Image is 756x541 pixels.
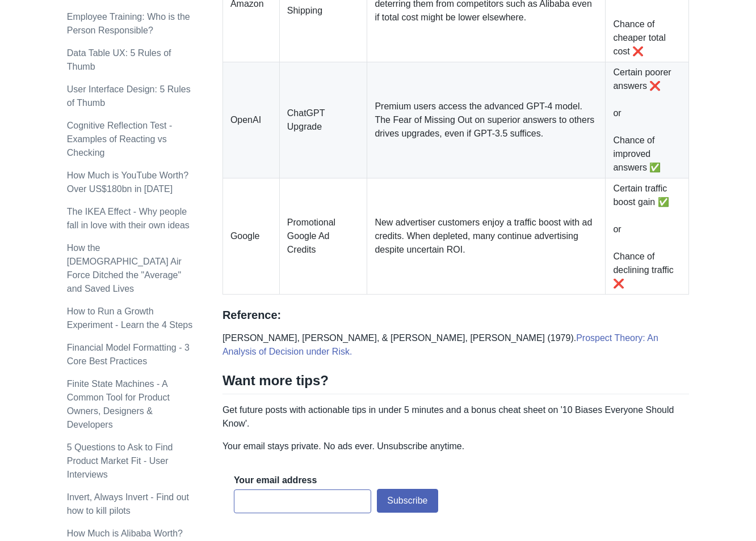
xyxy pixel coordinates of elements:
[279,178,367,295] td: Promotional Google Ad Credits
[606,178,689,295] td: Certain traffic boost gain ✅ or Chance of declining traffic ❌
[222,372,689,394] h2: Want more tips?
[67,442,173,479] a: 5 Questions to Ask to Find Product Market Fit - User Interviews
[279,62,367,178] td: ChatGPT Upgrade
[67,12,190,35] a: Employee Training: Who is the Person Responsible?
[67,379,170,429] a: Finite State Machines - A Common Tool for Product Owners, Designers & Developers
[67,492,189,516] a: Invert, Always Invert - Find out how to kill pilots
[367,178,606,295] td: New advertiser customers enjoy a traffic boost with ad credits. When depleted, many continue adve...
[367,62,606,178] td: Premium users access the advanced GPT-4 model. The Fear of Missing Out on superior answers to oth...
[67,306,192,330] a: How to Run a Growth Experiment - Learn the 4 Steps
[67,84,191,108] a: User Interface Design: 5 Rules of Thumb
[222,178,279,295] td: Google
[222,308,689,322] h3: Reference:
[67,48,171,71] a: Data Table UX: 5 Rules of Thumb
[222,440,689,453] p: Your email stays private. No ads ever. Unsubscribe anytime.
[67,121,173,157] a: Cognitive Reflection Test - Examples of Reacting vs Checking
[377,489,438,513] button: Subscribe
[67,207,190,230] a: The IKEA Effect - Why people fall in love with their own ideas
[222,331,689,359] p: [PERSON_NAME], [PERSON_NAME], & [PERSON_NAME], [PERSON_NAME] (1979).
[67,171,188,194] a: How Much is YouTube Worth? Over US$180bn in [DATE]
[67,243,182,293] a: How the [DEMOGRAPHIC_DATA] Air Force Ditched the "Average" and Saved Lives
[234,474,317,487] label: Your email address
[222,62,279,178] td: OpenAI
[67,343,190,366] a: Financial Model Formatting - 3 Core Best Practices
[606,62,689,178] td: Certain poorer answers ❌ or Chance of improved answers ✅
[222,403,689,431] p: Get future posts with actionable tips in under 5 minutes and a bonus cheat sheet on '10 Biases Ev...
